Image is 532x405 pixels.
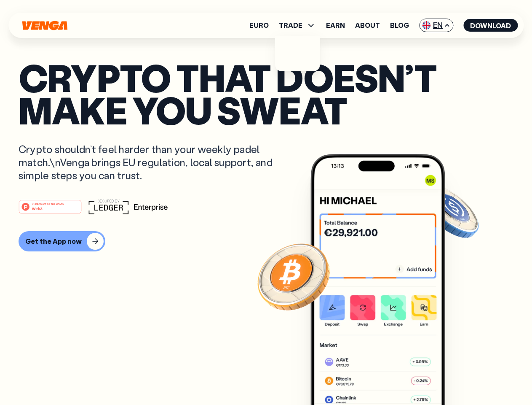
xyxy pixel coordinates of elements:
tspan: Web3 [32,206,43,211]
a: Get the App now [19,231,513,251]
p: Crypto that doesn’t make you sweat [19,61,513,126]
button: Download [463,19,518,32]
span: TRADE [279,20,316,30]
svg: Home [21,21,68,30]
div: Get the App now [25,237,82,246]
img: Bitcoin [256,238,331,314]
a: Euro [249,22,269,29]
a: #1 PRODUCT OF THE MONTHWeb3 [19,205,82,216]
a: Blog [390,22,409,29]
tspan: #1 PRODUCT OF THE MONTH [32,202,64,205]
span: TRADE [279,22,302,29]
img: USDC coin [420,181,481,242]
button: Get the App now [19,231,105,251]
p: Crypto shouldn’t feel harder than your weekly padel match.\nVenga brings EU regulation, local sup... [19,143,285,182]
a: About [355,22,380,29]
img: flag-uk [422,21,430,30]
a: Earn [326,22,345,29]
span: EN [419,19,453,32]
